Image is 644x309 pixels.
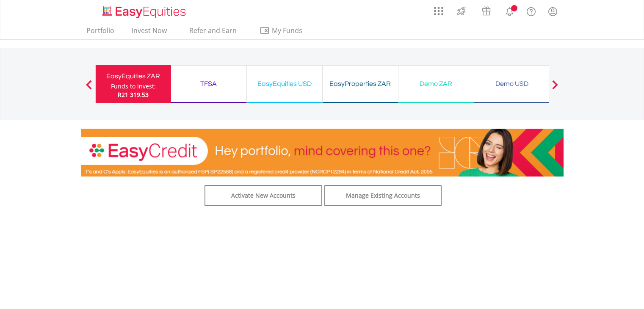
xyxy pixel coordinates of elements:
div: EasyEquities USD [252,78,317,90]
img: vouchers-v2.svg [479,4,493,18]
a: Notifications [499,2,520,19]
div: EasyProperties ZAR [328,78,393,90]
div: Funds to invest: [111,82,156,91]
img: grid-menu-icon.svg [434,6,443,16]
button: Next [547,84,564,93]
button: Previous [80,84,97,93]
span: My Funds [260,25,315,36]
img: thrive-v2.svg [454,4,468,18]
div: EasyEquities ZAR [101,70,166,82]
a: FAQ's and Support [520,2,542,19]
span: Refer and Earn [189,26,237,35]
a: Vouchers [474,2,499,18]
img: EasyCredit Promotion Banner [81,129,564,177]
a: Refer and Earn [181,26,246,39]
a: Manage Existing Accounts [324,185,442,206]
span: R21 319.53 [118,91,149,99]
div: Demo ZAR [404,78,469,90]
a: Home page [99,2,189,19]
a: AppsGrid [428,2,449,16]
a: Invest Now [128,26,170,39]
div: TFSA [176,78,241,90]
div: Demo USD [479,78,544,90]
a: Activate New Accounts [205,185,322,206]
img: EasyEquities_Logo.png [101,5,189,19]
a: Portfolio [83,26,118,39]
a: My Profile [542,2,564,21]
